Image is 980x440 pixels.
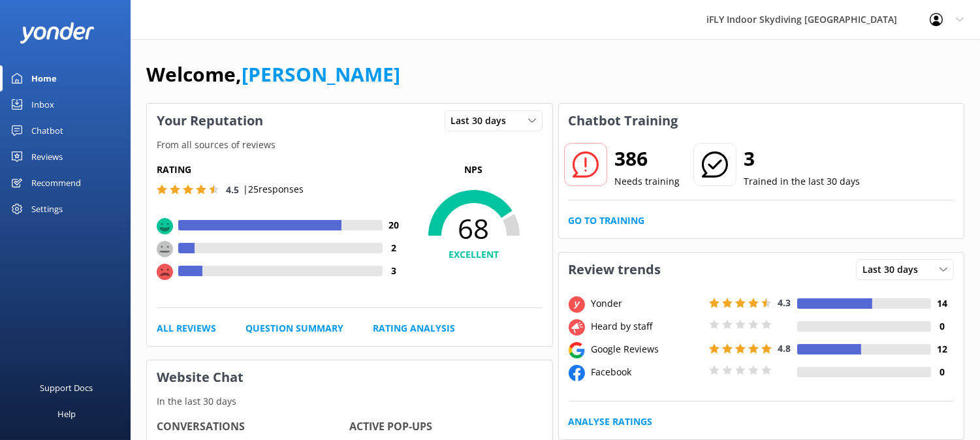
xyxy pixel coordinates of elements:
h5: Rating [157,163,405,177]
h4: Conversations [157,418,349,435]
h1: Welcome, [146,59,400,90]
a: Go to Training [569,213,645,228]
div: Recommend [31,170,81,196]
h3: Chatbot Training [559,104,688,138]
span: Last 30 days [451,114,514,128]
h4: Active Pop-ups [349,418,542,435]
a: [PERSON_NAME] [242,61,400,87]
span: 4.5 [226,183,239,196]
h4: 0 [931,319,954,334]
p: From all sources of reviews [147,138,552,152]
h4: 20 [383,218,405,232]
h4: 12 [931,342,954,356]
p: Trained in the last 30 days [744,174,861,189]
h4: 14 [931,296,954,311]
div: Facebook [588,365,706,379]
div: Yonder [588,296,706,311]
div: Heard by staff [588,319,706,334]
div: Support Docs [40,375,93,401]
h4: EXCELLENT [405,247,543,262]
p: In the last 30 days [147,394,552,409]
a: All Reviews [157,321,216,336]
div: Settings [31,196,63,222]
div: Help [57,401,76,427]
a: Analyse Ratings [569,415,653,429]
span: Last 30 days [862,262,926,277]
h4: 2 [383,241,405,255]
h4: 3 [383,264,405,278]
h2: 3 [744,143,861,174]
div: Google Reviews [588,342,706,356]
div: Reviews [31,144,63,170]
img: yonder-white-logo.png [20,22,95,44]
h3: Review trends [559,253,671,287]
h3: Your Reputation [147,104,273,138]
div: Inbox [31,91,54,118]
span: 4.8 [778,342,791,354]
h3: Website Chat [147,360,552,394]
h4: 0 [931,365,954,379]
span: 68 [405,212,543,245]
a: Rating Analysis [373,321,455,336]
div: Home [31,65,57,91]
h2: 386 [615,143,680,174]
div: Chatbot [31,118,63,144]
a: Question Summary [245,321,343,336]
p: NPS [405,163,543,177]
span: 4.3 [778,296,791,309]
p: Needs training [615,174,680,189]
p: | 25 responses [243,182,304,196]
